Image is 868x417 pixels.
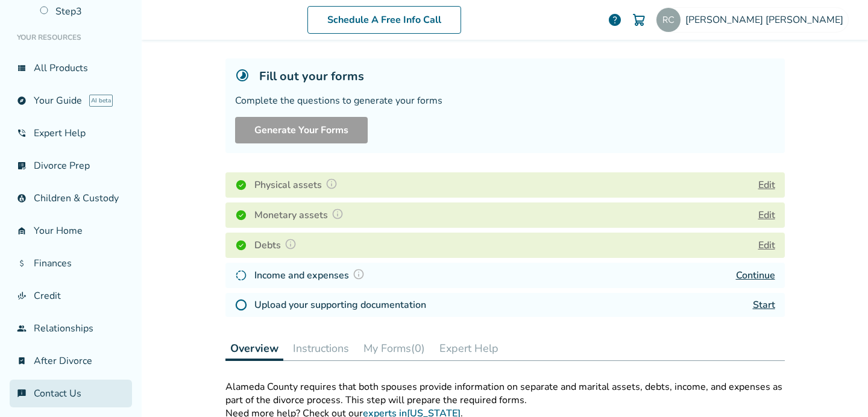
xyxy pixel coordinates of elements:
[325,178,338,190] img: Question Mark
[10,249,132,277] a: attach_moneyFinances
[10,119,132,147] a: phone_in_talkExpert Help
[17,389,27,398] span: chat_info
[736,269,775,282] a: Continue
[656,8,681,32] img: rubiebegonia@gmail.com
[10,25,132,49] li: Your Resources
[17,128,27,138] span: phone_in_talk
[10,152,132,180] a: list_alt_checkDivorce Prep
[17,291,27,301] span: finance_mode
[758,238,775,252] button: Edit
[17,193,27,203] span: account_child
[235,209,247,221] img: Completed
[10,282,132,310] a: finance_modeCredit
[10,87,132,114] a: exploreYour GuideAI beta
[685,13,848,27] span: [PERSON_NAME] [PERSON_NAME]
[235,117,368,143] button: Generate Your Forms
[808,359,868,417] iframe: Chat Widget
[225,380,785,407] p: Alameda County requires that both spouses provide information on separate and marital assets, deb...
[753,298,775,312] a: Start
[758,178,775,192] button: Edit
[17,324,27,333] span: group
[285,238,297,250] img: Question Mark
[254,207,347,223] h4: Monetary assets
[17,356,27,366] span: bookmark_check
[254,298,426,312] h4: Upload your supporting documentation
[235,179,247,191] img: Completed
[632,13,646,27] img: Cart
[225,336,283,361] button: Overview
[10,184,132,212] a: account_childChildren & Custody
[435,336,503,360] button: Expert Help
[17,226,27,236] span: garage_home
[254,177,341,193] h4: Physical assets
[307,6,461,34] a: Schedule A Free Info Call
[235,269,247,281] img: In Progress
[17,96,27,105] span: explore
[288,336,354,360] button: Instructions
[10,347,132,375] a: bookmark_checkAfter Divorce
[254,237,300,253] h4: Debts
[353,268,365,280] img: Question Mark
[235,239,247,251] img: Completed
[10,217,132,245] a: garage_homeYour Home
[89,95,113,107] span: AI beta
[235,299,247,311] img: Not Started
[17,259,27,268] span: attach_money
[17,63,27,73] span: view_list
[259,68,364,84] h5: Fill out your forms
[10,54,132,82] a: view_listAll Products
[359,336,430,360] button: My Forms(0)
[10,315,132,342] a: groupRelationships
[254,268,368,283] h4: Income and expenses
[235,94,775,107] div: Complete the questions to generate your forms
[17,161,27,171] span: list_alt_check
[608,13,622,27] a: help
[758,208,775,222] button: Edit
[10,380,132,407] a: chat_infoContact Us
[332,208,344,220] img: Question Mark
